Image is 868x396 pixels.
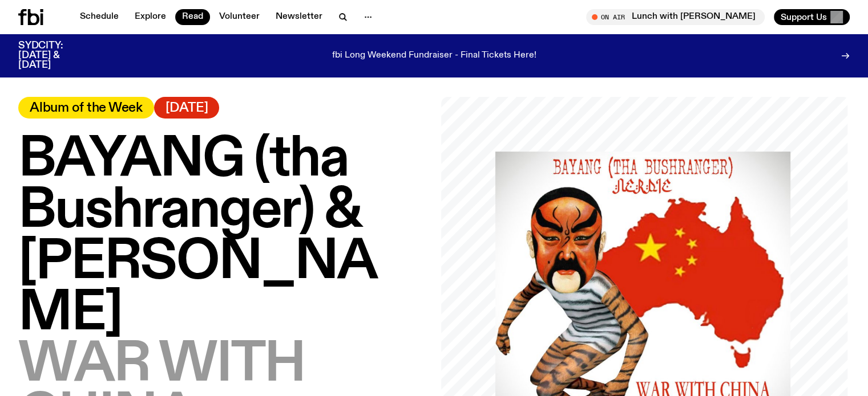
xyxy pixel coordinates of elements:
[165,102,208,115] span: [DATE]
[30,102,143,115] span: Album of the Week
[269,9,329,25] a: Newsletter
[18,41,91,70] h3: SYDCITY: [DATE] & [DATE]
[586,9,765,25] button: On AirLunch with [PERSON_NAME]
[781,12,827,22] span: Support Us
[73,9,126,25] a: Schedule
[332,51,536,61] p: fbi Long Weekend Fundraiser - Final Tickets Here!
[18,132,377,342] span: BAYANG (tha Bushranger) & [PERSON_NAME]
[175,9,210,25] a: Read
[212,9,267,25] a: Volunteer
[774,9,850,25] button: Support Us
[128,9,173,25] a: Explore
